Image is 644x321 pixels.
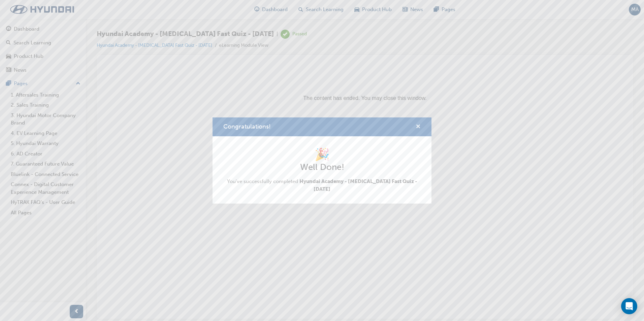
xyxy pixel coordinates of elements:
[621,298,637,314] div: Open Intercom Messenger
[416,124,421,130] span: cross-icon
[223,123,271,130] span: Congratulations!
[223,147,421,162] h1: 🎉
[416,123,421,131] button: cross-icon
[223,178,421,193] span: You've successfully completed
[213,117,431,204] div: Congratulations!
[299,178,417,192] span: Hyundai Academy - [MEDICAL_DATA] Fast Quiz - [DATE]
[3,5,523,36] p: The content has ended. You may close this window.
[223,162,421,173] h2: Well Done!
